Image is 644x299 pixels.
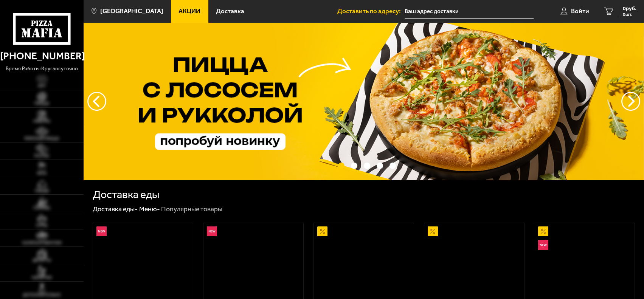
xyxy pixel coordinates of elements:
button: точки переключения [390,163,396,169]
button: точки переключения [364,163,370,169]
img: Акционный [538,226,548,237]
button: точки переключения [351,163,357,169]
img: Новинка [96,226,107,237]
img: Новинка [207,226,217,237]
button: следующий [87,92,106,111]
img: Акционный [317,226,327,237]
img: Новинка [538,240,548,250]
span: 0 шт. [623,12,636,17]
button: предыдущий [621,92,640,111]
span: [GEOGRAPHIC_DATA] [100,8,163,14]
a: Доставка еды- [93,205,138,213]
a: Меню- [139,205,160,213]
button: точки переключения [377,163,383,169]
span: Акции [178,8,200,14]
div: Популярные товары [161,205,222,214]
span: Доставка [216,8,244,14]
h1: Доставка еды [93,189,159,200]
span: Доставить по адресу: [337,8,405,14]
img: Акционный [428,226,438,237]
span: 0 руб. [623,6,636,11]
span: Войти [571,8,589,14]
button: точки переключения [338,163,345,169]
input: Ваш адрес доставки [405,5,534,19]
